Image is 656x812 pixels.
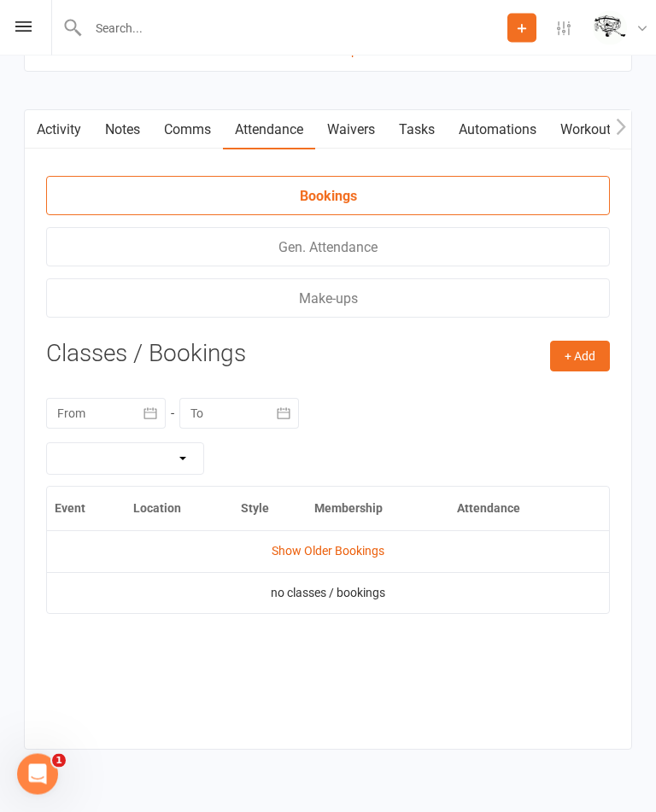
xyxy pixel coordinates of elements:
[17,754,58,795] iframe: Intercom live chat
[46,228,610,267] a: Gen. Attendance
[593,11,627,45] img: thumb_image1604702925.png
[447,111,548,150] a: Automations
[46,342,610,368] h3: Classes / Bookings
[25,111,93,150] a: Activity
[449,488,583,531] th: Attendance
[83,16,507,40] input: Search...
[307,488,449,531] th: Membership
[152,111,223,150] a: Comms
[47,488,126,531] th: Event
[550,342,610,372] button: + Add
[46,177,610,216] a: Bookings
[52,754,66,768] span: 1
[93,111,152,150] a: Notes
[272,545,384,558] a: Show Older Bookings
[387,111,447,150] a: Tasks
[315,111,387,150] a: Waivers
[46,279,610,318] a: Make-ups
[126,488,233,531] th: Location
[223,111,315,150] a: Attendance
[548,111,630,150] a: Workouts
[47,573,609,614] td: no classes / bookings
[233,488,307,531] th: Style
